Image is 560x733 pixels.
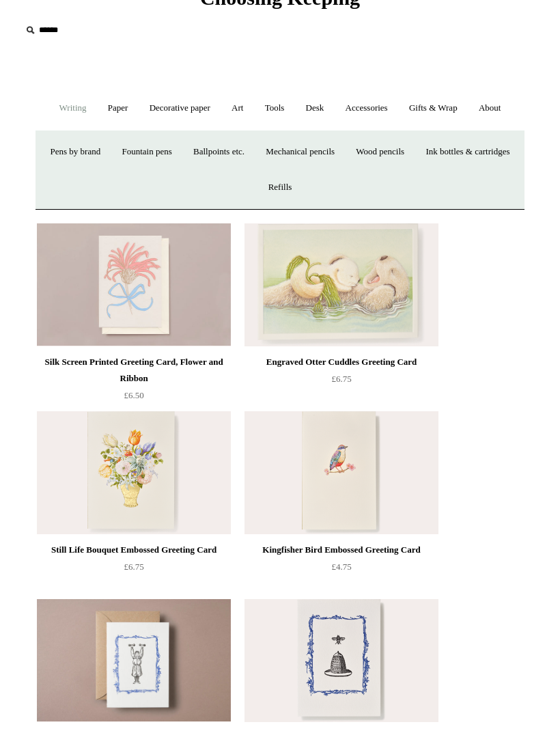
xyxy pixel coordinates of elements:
[37,411,231,534] a: Still Life Bouquet Embossed Greeting Card Still Life Bouquet Embossed Greeting Card
[244,599,438,722] a: Letterpress Bee Nest Greeting Card Letterpress Bee Nest Greeting Card
[140,90,220,126] a: Decorative paper
[124,562,143,572] span: £6.75
[400,90,467,126] a: Gifts & Wrap
[112,134,181,170] a: Fountain pens
[40,542,227,558] div: Still Life Bouquet Embossed Greeting Card
[37,354,231,410] a: Silk Screen Printed Greeting Card, Flower and Ribbon £6.50
[256,134,344,170] a: Mechanical pencils
[296,90,334,126] a: Desk
[259,169,302,206] a: Refills
[244,223,438,346] img: Engraved Otter Cuddles Greeting Card
[331,562,351,572] span: £4.75
[37,599,231,722] a: Letterpress Strongwoman Greeting Card Letterpress Strongwoman Greeting Card
[248,354,435,370] div: Engraved Otter Cuddles Greeting Card
[50,90,96,126] a: Writing
[41,134,111,170] a: Pens by brand
[222,90,253,126] a: Art
[336,90,397,126] a: Accessories
[98,90,138,126] a: Paper
[244,411,438,534] img: Kingfisher Bird Embossed Greeting Card
[37,223,231,346] img: Silk Screen Printed Greeting Card, Flower and Ribbon
[184,134,254,170] a: Ballpoints etc.
[416,134,519,170] a: Ink bottles & cartridges
[346,134,414,170] a: Wood pencils
[37,542,231,598] a: Still Life Bouquet Embossed Greeting Card £6.75
[40,354,227,387] div: Silk Screen Printed Greeting Card, Flower and Ribbon
[244,223,438,346] a: Engraved Otter Cuddles Greeting Card Engraved Otter Cuddles Greeting Card
[124,390,143,400] span: £6.50
[248,542,435,558] div: Kingfisher Bird Embossed Greeting Card
[255,90,294,126] a: Tools
[244,542,438,598] a: Kingfisher Bird Embossed Greeting Card £4.75
[244,354,438,410] a: Engraved Otter Cuddles Greeting Card £6.75
[244,411,438,534] a: Kingfisher Bird Embossed Greeting Card Kingfisher Bird Embossed Greeting Card
[37,411,231,534] img: Still Life Bouquet Embossed Greeting Card
[469,90,511,126] a: About
[37,599,231,722] img: Letterpress Strongwoman Greeting Card
[331,374,351,384] span: £6.75
[37,223,231,346] a: Silk Screen Printed Greeting Card, Flower and Ribbon Silk Screen Printed Greeting Card, Flower an...
[244,599,438,722] img: Letterpress Bee Nest Greeting Card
